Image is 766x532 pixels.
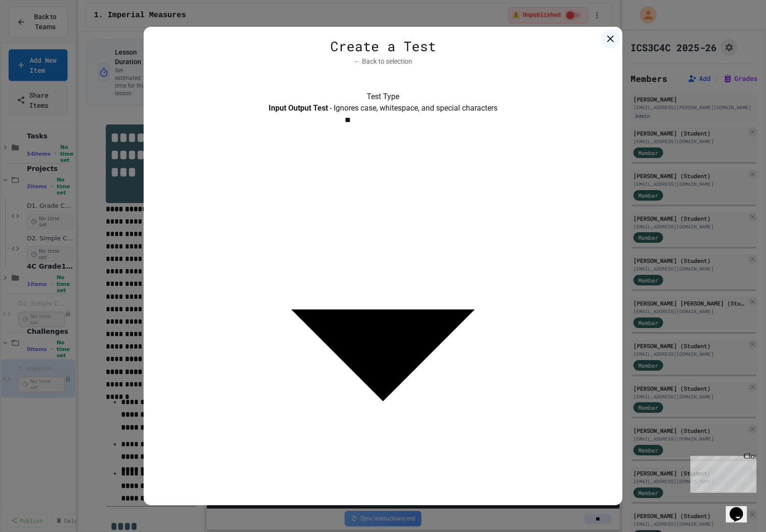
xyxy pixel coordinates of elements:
[4,4,66,61] div: Chat with us now!Close
[269,103,328,113] b: Input Output Test
[354,57,412,67] button: ← Back to selection
[330,103,497,113] span: - Ignores case, whitespace, and special characters
[367,91,399,101] label: Test Type
[153,36,613,57] div: Create a Test
[687,452,756,493] iframe: chat widget
[726,494,756,522] iframe: chat widget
